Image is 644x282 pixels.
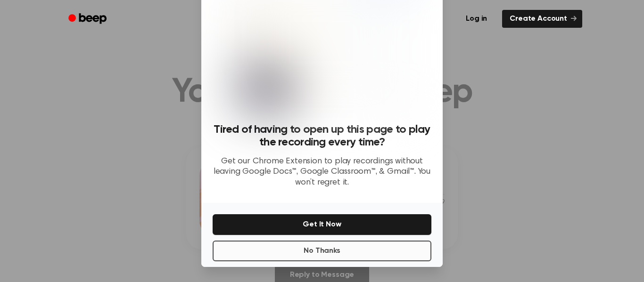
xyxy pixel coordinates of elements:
button: Get It Now [213,214,431,235]
a: Log in [456,8,496,30]
p: Get our Chrome Extension to play recordings without leaving Google Docs™, Google Classroom™, & Gm... [213,156,431,188]
button: No Thanks [213,241,431,261]
a: Beep [62,10,115,28]
h3: Tired of having to open up this page to play the recording every time? [213,123,431,149]
a: Create Account [502,10,582,28]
